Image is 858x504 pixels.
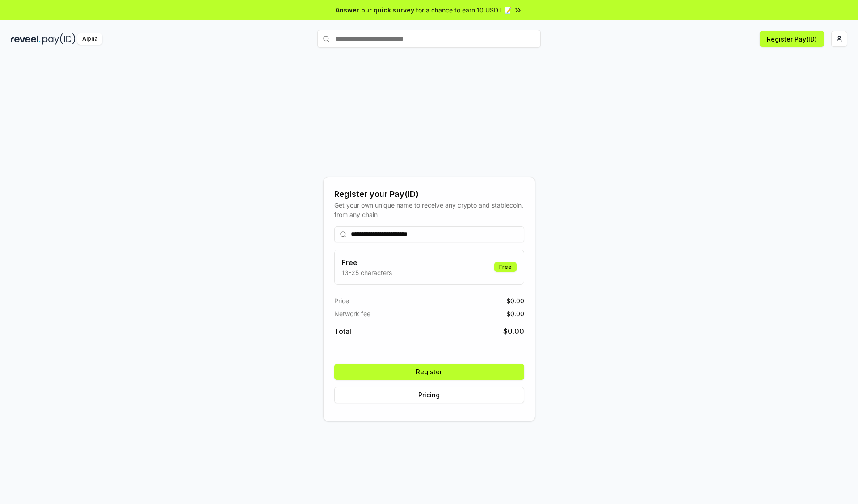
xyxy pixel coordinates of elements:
[494,262,517,272] div: Free
[42,33,76,45] img: pay_id
[334,364,524,380] button: Register
[334,387,524,403] button: Pricing
[334,326,351,337] span: Total
[11,33,41,45] img: reveel_dark
[506,296,524,305] span: $ 0.00
[334,309,370,318] span: Network fee
[416,5,512,15] span: for a chance to earn 10 USDT 📝
[77,33,102,45] div: Alpha
[342,268,392,277] p: 13-25 characters
[334,188,524,200] div: Register your Pay(ID)
[506,309,524,318] span: $ 0.00
[342,257,392,268] h3: Free
[760,31,824,47] button: Register Pay(ID)
[336,5,414,15] span: Answer our quick survey
[334,200,524,219] div: Get your own unique name to receive any crypto and stablecoin, from any chain
[503,326,524,337] span: $ 0.00
[334,296,349,305] span: Price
